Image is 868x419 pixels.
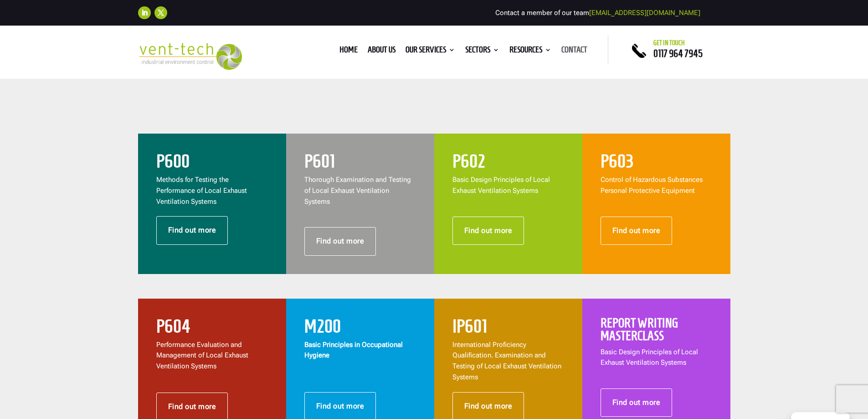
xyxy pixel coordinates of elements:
[138,6,151,19] a: Follow on LinkedIn
[601,217,673,245] a: Find out more
[601,317,712,347] h2: Report Writing Masterclass
[304,152,416,175] h2: P601
[156,317,268,340] h2: P604
[304,227,376,255] a: Find out more
[601,176,703,195] span: Control of Hazardous Substances Personal Protective Equipment
[495,9,700,17] span: Contact a member of our team
[601,388,673,417] a: Find out more
[452,317,564,340] h2: IP601
[509,47,551,57] a: Resources
[589,9,700,17] a: [EMAIL_ADDRESS][DOMAIN_NAME]
[406,47,455,57] a: Our Services
[653,39,685,47] span: Get in touch
[601,152,712,175] h2: P603
[601,348,698,367] span: Basic Design Principles of Local Exhaust Ventilation Systems
[452,341,561,381] span: International Proficiency Qualification. Examination and Testing of Local Exhaust Ventilation Sys...
[156,216,228,244] a: Find out more
[156,152,268,175] h2: P600
[561,47,587,57] a: Contact
[156,341,248,371] span: Performance Evaluation and Management of Local Exhaust Ventilation Systems
[154,6,167,19] a: Follow on X
[465,47,499,57] a: Sectors
[304,176,411,206] span: Thorough Examination and Testing of Local Exhaust Ventilation Systems
[653,48,703,59] a: 0117 964 7945
[452,152,564,175] h2: P602
[452,217,524,245] a: Find out more
[452,176,550,195] span: Basic Design Principles of Local Exhaust Ventilation Systems
[156,176,247,206] span: Methods for Testing the Performance of Local Exhaust Ventilation Systems
[304,341,403,360] strong: Basic Principles in Occupational Hygiene
[368,47,395,57] a: About us
[138,43,242,70] img: 2023-09-27T08_35_16.549ZVENT-TECH---Clear-background
[304,317,416,340] h2: M200
[339,47,358,57] a: Home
